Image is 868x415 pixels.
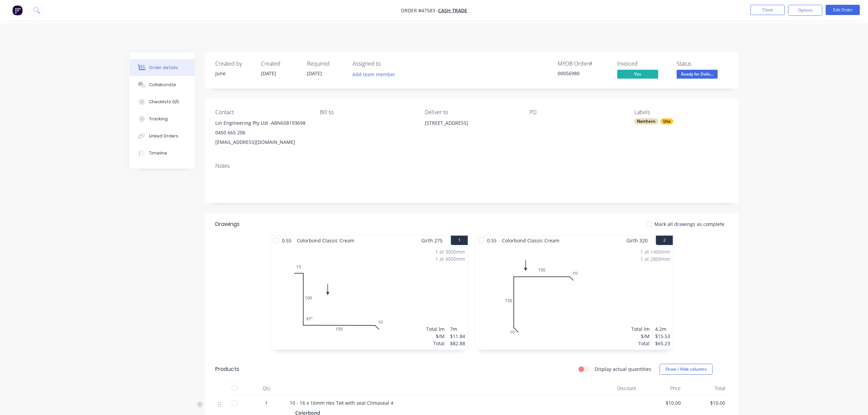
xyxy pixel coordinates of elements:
[426,340,445,347] div: Total
[215,70,253,77] div: June
[349,70,399,79] button: Add team member
[631,333,650,340] div: $/M
[655,333,670,340] div: $15.53
[639,381,683,395] div: Price
[130,59,195,76] button: Order details
[215,61,253,67] div: Created by
[654,220,724,228] span: Mark all drawings as complete
[677,61,728,67] div: Status
[149,116,168,122] div: Tracking
[320,109,413,116] div: Bill to
[215,163,728,169] div: Notes
[655,325,670,333] div: 4.2m
[642,399,681,406] span: $10.00
[640,255,670,263] div: 1 at 2800mm
[130,145,195,162] button: Timeline
[595,365,651,373] label: Display actual quantities
[426,325,445,333] div: Total lm
[435,248,465,255] div: 1 at 3000mm
[130,76,195,93] button: Collaborate
[475,245,673,350] div: 010150150101 at 1400mm1 at 2800mmTotal lm$/MTotal4.2m$15.53$65.23
[307,61,344,67] div: Required
[130,110,195,128] button: Tracking
[683,381,728,395] div: Total
[130,93,195,110] button: Checklists 0/0
[261,61,299,67] div: Created
[130,128,195,145] button: Linked Orders
[626,236,648,245] span: Girth 320
[631,340,650,347] div: Total
[353,61,421,67] div: Assigned to
[529,109,623,116] div: PO
[450,333,465,340] div: $11.84
[421,236,443,245] span: Girth 275
[634,118,658,124] div: Northern
[425,118,518,140] div: [STREET_ADDRESS]
[265,399,268,406] span: 1
[149,82,176,88] div: Collaborate
[677,70,718,78] span: Ready for Deliv...
[655,340,670,347] div: $65.23
[484,236,499,245] span: 0.55
[686,399,725,406] span: $10.00
[425,118,518,128] div: [STREET_ADDRESS]
[215,118,309,147] div: Lin Engineering Pty Ltd -ABN6581936980450 665 206[EMAIL_ADDRESS][DOMAIN_NAME]
[426,333,445,340] div: $/M
[215,220,240,228] div: Drawings
[677,70,718,80] button: Ready for Deliv...
[215,109,309,116] div: Contact
[294,236,357,245] span: Colorbond Classic Cream
[435,255,465,263] div: 1 at 4000mm
[617,70,658,78] span: Yes
[595,381,639,395] div: Discount
[215,118,309,128] div: Lin Engineering Pty Ltd -ABN658193698
[425,109,518,116] div: Deliver to
[149,133,178,139] div: Linked Orders
[451,236,468,245] button: 1
[246,381,287,395] div: Qty
[634,109,728,116] div: Labels
[149,65,178,71] div: Order details
[656,236,673,245] button: 2
[845,392,861,408] iframe: Intercom live chat
[661,118,673,124] div: Ute
[215,137,309,147] div: [EMAIL_ADDRESS][DOMAIN_NAME]
[450,340,465,347] div: $82.88
[558,70,609,77] div: 00056980
[450,325,465,333] div: 7m
[215,128,309,137] div: 0450 665 206
[290,400,393,406] span: 10 - 16 x 16mm Hex Tek with seal Climaseal 4
[640,248,670,255] div: 1 at 1400mm
[353,70,399,79] button: Add team member
[279,236,294,245] span: 0.55
[631,325,650,333] div: Total lm
[149,150,167,156] div: Timeline
[270,245,468,350] div: 0151001501091º1 at 3000mm1 at 4000mmTotal lm$/MTotal7m$11.84$82.88
[149,99,179,105] div: Checklists 0/0
[558,61,609,67] div: MYOB Order #
[215,365,239,373] div: Products
[660,364,713,375] button: Show / Hide columns
[261,70,276,77] span: [DATE]
[307,70,322,77] span: [DATE]
[617,61,668,67] div: Invoiced
[499,236,562,245] span: Colorbond Classic Cream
